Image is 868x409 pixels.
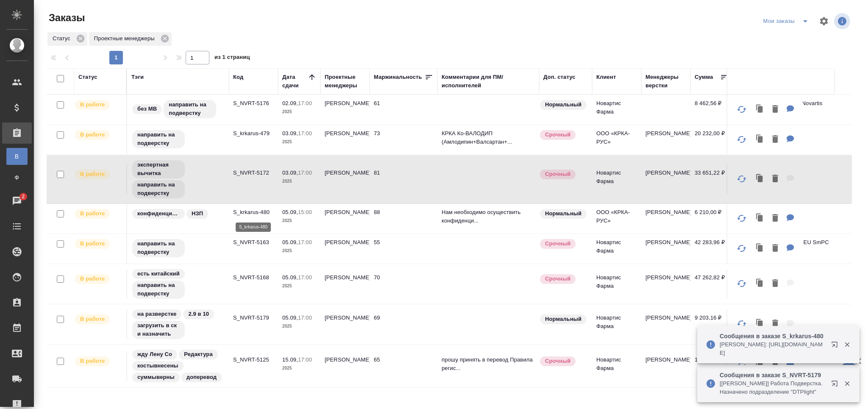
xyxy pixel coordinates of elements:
td: [PERSON_NAME] [320,204,370,234]
p: Новартис Фарма [596,356,637,373]
p: S_NVRT-5125 [233,356,274,364]
p: В работе [80,239,105,248]
p: 05.09, [282,209,298,215]
p: В работе [80,275,105,283]
p: [PERSON_NAME] [645,129,686,138]
button: Для ПМ: КРКА Ко-ВАЛОДИП (Амлодипин+Валсартан+Гидрохлоротиазид), таблетки, покрытые пленочной обол... [782,131,798,148]
a: 2 [2,190,32,211]
p: направить на подверстку [137,181,180,198]
td: [PERSON_NAME] [320,95,370,125]
p: Новартис Фарма [596,238,637,255]
div: Проектные менеджеры [325,73,365,90]
p: есть китайский [137,270,180,278]
p: 17:00 [298,356,312,363]
button: Клонировать [752,131,768,148]
p: Срочный [545,170,570,178]
button: Клонировать [752,170,768,188]
p: направить на подверстку [137,131,180,147]
div: Комментарии для ПМ/исполнителей [442,73,535,90]
div: жду Лену Со, Редактура, костывнесены, суммыверны, доперевод [131,349,225,383]
div: Дата сдачи [282,73,308,90]
p: Нормальный [545,209,581,218]
p: Нормальный [545,315,581,323]
td: 55 [370,234,437,264]
p: S_NVRT-5168 [233,273,274,282]
div: направить на подверстку [131,238,225,258]
button: Для ПМ: Нам необходимо осуществить конфиденциальный нотариально заверенный перевод с русского на ... [782,210,798,227]
div: Выставляется автоматически, если на указанный объем услуг необходимо больше времени в стандартном... [539,169,588,180]
p: направить на подверстку [169,100,211,117]
p: В работе [80,315,105,323]
p: 05.09, [282,314,298,321]
p: В работе [80,100,105,109]
td: [PERSON_NAME] [320,164,370,194]
p: Срочный [545,357,570,365]
p: 2025 [282,364,316,373]
span: Заказы [47,11,85,25]
div: Менеджеры верстки [645,73,686,90]
p: S_NVRT-5176 [233,99,274,108]
div: Сумма [695,73,713,81]
td: 69 [370,309,437,339]
div: Выставляет ПМ после принятия заказа от КМа [74,314,122,325]
p: 2025 [282,177,316,186]
p: костывнесены [137,362,178,370]
p: Новартис Фарма [596,169,637,186]
p: [PERSON_NAME] [645,238,686,247]
p: Проектные менеджеры [94,34,158,43]
p: В работе [80,357,105,365]
p: 2.9 в 10 [188,310,209,318]
p: [PERSON_NAME] [645,356,686,364]
button: Удалить [768,315,782,333]
div: Тэги [131,73,144,81]
div: Маржинальность [374,73,422,81]
button: Для КМ: COST – GMP inspection (Novartis Pharma GmbH) [782,101,798,118]
span: Ф [11,173,23,182]
td: 9 203,16 ₽ [690,309,733,339]
a: В [6,148,28,165]
p: без МВ [137,105,157,113]
td: 20 232,00 ₽ [690,125,733,155]
p: Статус [53,34,73,43]
button: Обновить [732,273,752,294]
td: 70 [370,269,437,299]
p: Редактура [184,350,213,359]
td: 6 210,00 ₽ [690,204,733,234]
p: Новартис Фарма [596,273,637,290]
p: В работе [80,170,105,178]
p: [PERSON_NAME]: [URL][DOMAIN_NAME] [720,340,826,357]
p: прошу принять в перевод Правила регис... [442,356,535,373]
p: Новартис Фарма [596,314,637,331]
button: Удалить [768,170,782,188]
span: Настроить таблицу [814,11,834,31]
p: [PERSON_NAME] [645,169,686,177]
button: Удалить [768,210,782,227]
div: Выставляется автоматически, если на указанный объем услуг необходимо больше времени в стандартном... [539,129,588,141]
p: Нам необходимо осуществить конфиденци... [442,208,535,225]
div: есть китайский, направить на подверстку [131,268,225,300]
button: Удалить [768,240,782,257]
button: Обновить [732,208,752,228]
div: Статус по умолчанию для стандартных заказов [539,314,588,325]
p: загрузить в ск и назначить [137,321,180,338]
p: S_NVRT-5172 [233,169,274,177]
td: [PERSON_NAME] [320,309,370,339]
button: Клонировать [752,210,768,227]
div: на разверстке, 2.9 в 10, загрузить в ск и назначить [131,309,225,340]
div: Клиент [596,73,616,81]
p: 05.09, [282,239,298,245]
a: Ф [6,169,28,186]
p: направить на подверстку [137,239,180,256]
div: Выставляет ПМ после принятия заказа от КМа [74,356,122,367]
p: S_NVRT-5179 [233,314,274,322]
button: Обновить [732,314,752,334]
p: конфиденциальный [137,209,180,218]
p: Нормальный [545,100,581,109]
p: 02.09, [282,100,298,106]
td: [PERSON_NAME] [320,351,370,381]
button: Удалить [768,101,782,118]
button: Обновить [732,238,752,259]
p: Сообщения в заказе S_krkarus-480 [720,332,826,340]
td: 42 283,96 ₽ [690,234,733,264]
button: Для КМ: for trans Risarg RTT 2380 EU SmPC [782,240,798,257]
